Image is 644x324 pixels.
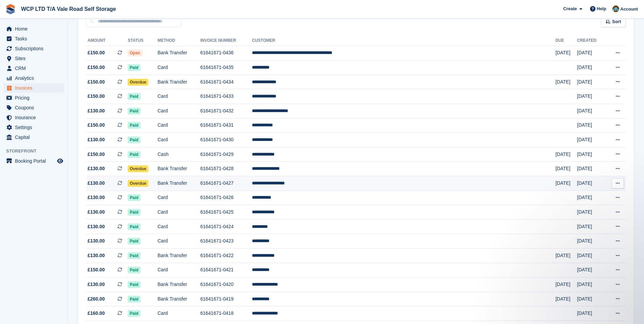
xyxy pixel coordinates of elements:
[200,292,252,306] td: 61641671-0419
[88,281,105,288] span: £130.00
[158,205,200,220] td: Card
[158,118,200,133] td: Card
[15,73,56,83] span: Analytics
[128,252,140,259] span: Paid
[597,5,606,12] span: Help
[200,46,252,60] td: 61641671-0436
[15,103,56,112] span: Coupons
[200,277,252,292] td: 61641671-0420
[200,162,252,176] td: 61641671-0428
[88,49,105,56] span: £150.00
[200,147,252,162] td: 61641671-0429
[128,93,140,100] span: Paid
[3,73,64,83] a: menu
[88,252,105,259] span: £130.00
[128,137,140,143] span: Paid
[200,263,252,277] td: 61641671-0421
[88,136,105,143] span: £130.00
[128,310,140,317] span: Paid
[200,35,252,46] th: Invoice Number
[3,83,64,93] a: menu
[158,234,200,249] td: Card
[577,104,605,119] td: [DATE]
[252,35,555,46] th: Customer
[577,46,605,60] td: [DATE]
[15,123,56,132] span: Settings
[158,306,200,321] td: Card
[15,24,56,34] span: Home
[200,249,252,263] td: 61641671-0422
[88,194,105,201] span: £130.00
[158,60,200,75] td: Card
[18,3,119,15] a: WCP LTD T/A Vale Road Self Storage
[3,93,64,103] a: menu
[555,292,577,306] td: [DATE]
[200,205,252,220] td: 61641671-0425
[200,75,252,89] td: 61641671-0434
[577,118,605,133] td: [DATE]
[158,46,200,60] td: Bank Transfer
[3,132,64,142] a: menu
[128,64,140,71] span: Paid
[3,34,64,43] a: menu
[128,79,148,86] span: Overdue
[86,35,128,46] th: Amount
[128,267,140,273] span: Paid
[3,103,64,112] a: menu
[577,133,605,147] td: [DATE]
[577,191,605,205] td: [DATE]
[88,64,105,71] span: £150.00
[577,219,605,234] td: [DATE]
[555,249,577,263] td: [DATE]
[577,205,605,220] td: [DATE]
[158,263,200,277] td: Card
[577,249,605,263] td: [DATE]
[128,209,140,216] span: Paid
[200,60,252,75] td: 61641671-0435
[158,162,200,176] td: Bank Transfer
[128,108,140,114] span: Paid
[128,194,140,201] span: Paid
[158,89,200,104] td: Card
[128,281,140,288] span: Paid
[158,176,200,191] td: Bank Transfer
[3,113,64,122] a: menu
[158,147,200,162] td: Cash
[158,292,200,306] td: Bank Transfer
[577,234,605,249] td: [DATE]
[88,295,105,303] span: £260.00
[15,113,56,122] span: Insurance
[88,107,105,114] span: £130.00
[158,191,200,205] td: Card
[200,118,252,133] td: 61641671-0431
[128,50,142,56] span: Open
[128,238,140,245] span: Paid
[200,219,252,234] td: 61641671-0424
[128,35,158,46] th: Status
[577,147,605,162] td: [DATE]
[200,89,252,104] td: 61641671-0433
[158,35,200,46] th: Method
[158,219,200,234] td: Card
[577,75,605,89] td: [DATE]
[577,292,605,306] td: [DATE]
[200,104,252,119] td: 61641671-0432
[577,263,605,277] td: [DATE]
[128,180,148,187] span: Overdue
[88,266,105,273] span: £150.00
[158,277,200,292] td: Bank Transfer
[88,237,105,245] span: £130.00
[158,75,200,89] td: Bank Transfer
[555,147,577,162] td: [DATE]
[15,156,56,166] span: Booking Portal
[15,93,56,103] span: Pricing
[612,5,619,12] img: Kirsty williams
[15,132,56,142] span: Capital
[88,180,105,187] span: £130.00
[56,157,64,165] a: Preview store
[577,35,605,46] th: Created
[3,123,64,132] a: menu
[15,64,56,73] span: CRM
[3,156,64,166] a: menu
[577,162,605,176] td: [DATE]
